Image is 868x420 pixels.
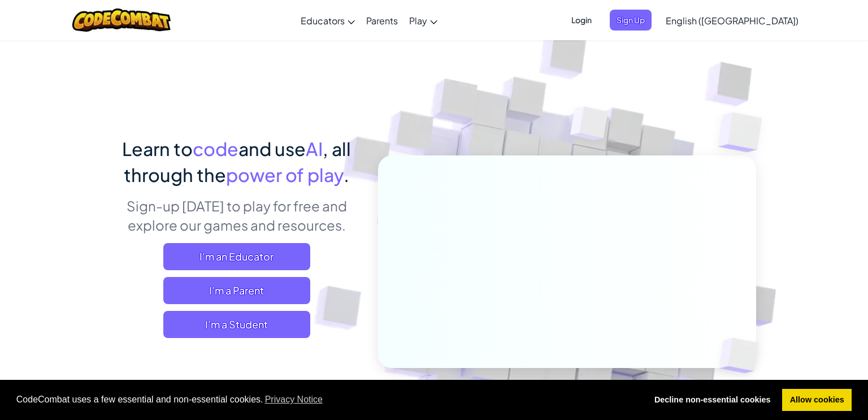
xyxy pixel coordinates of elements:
[163,311,310,338] button: I'm a Student
[301,15,345,27] span: Educators
[782,389,852,412] a: allow cookies
[610,10,652,31] button: Sign Up
[344,163,349,186] span: .
[72,8,171,32] img: CodeCombat logo
[295,5,361,36] a: Educators
[226,163,344,186] span: power of play
[306,137,323,160] span: AI
[163,277,310,304] a: I'm a Parent
[646,389,778,412] a: deny cookies
[565,10,598,31] button: Login
[163,243,310,270] a: I'm an Educator
[666,15,798,27] span: English ([GEOGRAPHIC_DATA])
[16,391,638,408] span: CodeCombat uses a few essential and non-essential cookies.
[112,196,361,235] p: Sign-up [DATE] to play for free and explore our games and resources.
[361,5,403,36] a: Parents
[122,137,193,160] span: Learn to
[263,391,325,408] a: learn more about cookies
[403,5,443,36] a: Play
[409,15,427,27] span: Play
[660,5,804,36] a: English ([GEOGRAPHIC_DATA])
[549,84,631,168] img: Overlap cubes
[696,85,793,180] img: Overlap cubes
[193,137,238,160] span: code
[701,314,785,397] img: Overlap cubes
[238,137,306,160] span: and use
